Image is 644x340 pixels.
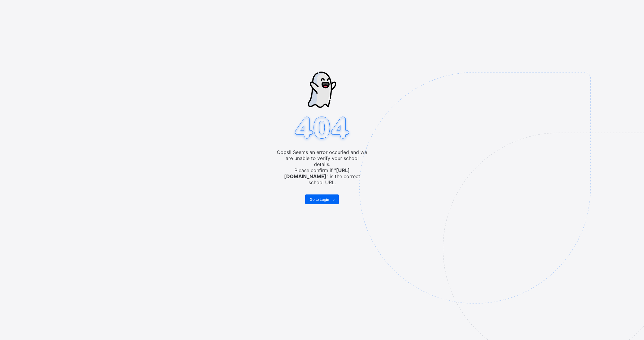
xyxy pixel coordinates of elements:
[277,149,367,167] span: Oops!! Seems an error occuried and we are unable to verify your school details.
[292,115,352,142] img: 404.8bbb34c871c4712298a25e20c4dc75c7.svg
[277,167,367,185] span: Please confirm if " " is the correct school URL.
[310,197,329,202] span: Go to Login
[308,72,336,108] img: ghost-strokes.05e252ede52c2f8dbc99f45d5e1f5e9f.svg
[284,167,350,179] b: [URL][DOMAIN_NAME]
